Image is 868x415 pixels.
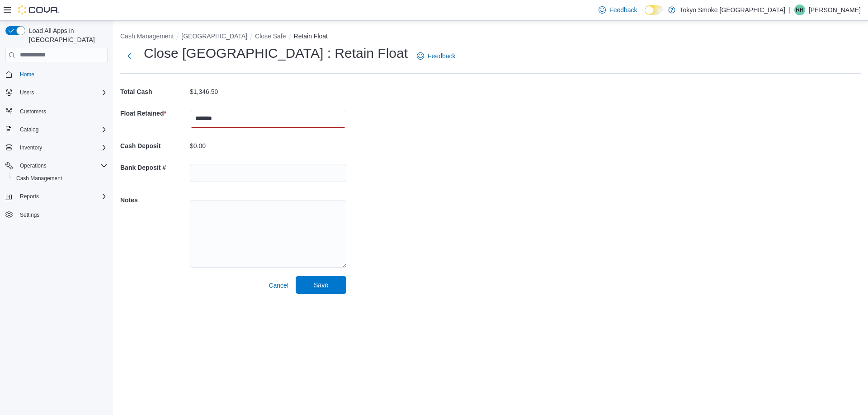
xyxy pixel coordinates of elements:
img: Cova [18,5,59,14]
button: Save [296,276,346,294]
span: Save [314,280,328,289]
span: Cash Management [16,175,62,182]
div: Reone Ross [794,5,805,15]
button: Users [2,86,111,99]
h5: Bank Deposit # [120,159,188,177]
span: Inventory [16,142,108,153]
button: Reports [2,190,111,203]
button: Reports [16,191,42,202]
button: Catalog [2,123,111,136]
span: Cancel [269,281,288,290]
span: Settings [20,211,39,219]
span: Home [16,69,108,80]
span: Load All Apps in [GEOGRAPHIC_DATA] [25,26,108,44]
span: Cash Management [13,173,108,184]
p: $0.00 [190,142,206,149]
h5: Float Retained [120,104,188,122]
h5: Total Cash [120,83,188,101]
button: Home [2,68,111,81]
span: Users [16,87,108,98]
p: $1,346.50 [190,88,218,95]
span: Customers [16,105,108,117]
a: Customers [16,106,50,117]
p: | [789,5,791,15]
span: Catalog [20,126,38,133]
button: Inventory [2,141,111,154]
nav: Complex example [5,64,108,245]
span: Home [20,71,34,78]
button: Next [120,47,138,65]
button: Retain Float [294,33,328,40]
p: Tokyo Smoke [GEOGRAPHIC_DATA] [680,5,786,15]
h5: Notes [120,191,188,209]
button: Settings [2,208,111,221]
button: Operations [2,159,111,172]
span: Customers [20,108,46,115]
a: Settings [16,210,43,220]
button: Inventory [16,142,46,153]
span: Dark Mode [645,15,645,15]
span: Reports [20,193,39,200]
p: [PERSON_NAME] [809,5,861,15]
a: Feedback [595,1,641,19]
span: Catalog [16,124,108,135]
span: Inventory [20,144,42,151]
button: Cancel [265,276,292,294]
span: Feedback [428,51,455,61]
button: Cash Management [120,33,174,40]
input: Dark Mode [645,5,664,15]
button: Cash Management [9,172,111,185]
span: RR [796,5,803,15]
span: Operations [20,162,47,169]
h1: Close [GEOGRAPHIC_DATA] : Retain Float [144,44,408,62]
a: Home [16,69,38,80]
button: Customers [2,104,111,117]
a: Cash Management [13,173,66,184]
nav: An example of EuiBreadcrumbs [120,32,861,42]
span: Operations [16,160,108,171]
span: Settings [16,209,108,220]
button: Operations [16,160,50,171]
span: Users [20,89,34,96]
button: Close Safe [255,33,286,40]
button: Catalog [16,124,42,135]
span: Feedback [609,5,637,14]
span: Reports [16,191,108,202]
h5: Cash Deposit [120,137,188,155]
button: Users [16,87,38,98]
button: [GEOGRAPHIC_DATA] [181,33,247,40]
a: Feedback [413,47,459,65]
